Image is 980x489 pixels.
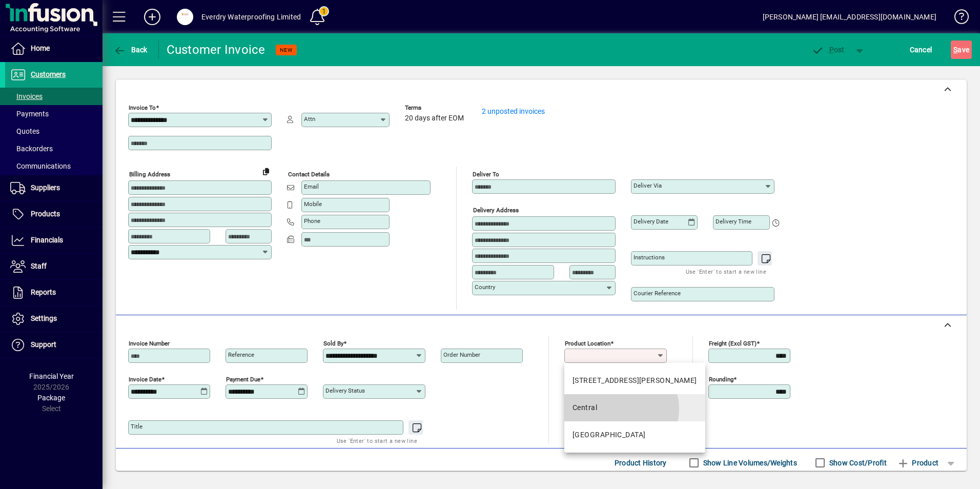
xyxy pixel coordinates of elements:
[634,218,668,225] mat-label: Delivery date
[304,183,319,190] mat-label: Email
[953,46,957,54] span: S
[37,394,65,402] span: Package
[634,254,665,261] mat-label: Instructions
[29,372,74,380] span: Financial Year
[323,340,343,347] mat-label: Sold by
[5,228,103,253] a: Financials
[5,157,103,175] a: Communications
[565,340,610,347] mat-label: Product location
[763,9,936,25] div: [PERSON_NAME] [EMAIL_ADDRESS][DOMAIN_NAME]
[907,40,935,59] button: Cancel
[806,40,850,59] button: Post
[304,200,322,208] mat-label: Mobile
[5,88,103,105] a: Invoices
[910,42,932,58] span: Cancel
[129,340,170,347] mat-label: Invoice number
[226,376,260,383] mat-label: Payment due
[129,376,161,383] mat-label: Invoice date
[5,306,103,332] a: Settings
[443,351,480,358] mat-label: Order number
[201,9,301,25] div: Everdry Waterproofing Limited
[129,104,156,111] mat-label: Invoice To
[564,367,705,394] mat-option: 14 Tanya Street
[31,314,57,322] span: Settings
[10,110,49,118] span: Payments
[5,123,103,140] a: Quotes
[634,182,662,189] mat-label: Deliver via
[615,455,667,471] span: Product History
[953,42,969,58] span: ave
[573,375,697,386] div: [STREET_ADDRESS][PERSON_NAME]
[475,283,495,291] mat-label: Country
[280,47,293,53] span: NEW
[325,387,365,394] mat-label: Delivery status
[610,454,671,472] button: Product History
[811,46,845,54] span: ost
[897,455,938,471] span: Product
[482,107,545,115] a: 2 unposted invoices
[5,140,103,157] a: Backorders
[10,145,53,153] span: Backorders
[228,351,254,358] mat-label: Reference
[709,340,757,347] mat-label: Freight (excl GST)
[573,430,645,440] div: [GEOGRAPHIC_DATA]
[304,217,320,225] mat-label: Phone
[947,2,967,35] a: Knowledge Base
[5,254,103,279] a: Staff
[716,218,751,225] mat-label: Delivery time
[31,236,63,244] span: Financials
[31,70,66,78] span: Customers
[701,458,797,468] label: Show Line Volumes/Weights
[10,127,39,135] span: Quotes
[5,332,103,358] a: Support
[827,458,887,468] label: Show Cost/Profit
[5,280,103,305] a: Reports
[686,266,766,277] mat-hint: Use 'Enter' to start a new line
[892,454,944,472] button: Product
[564,421,705,449] mat-option: Queenstown
[31,210,60,218] span: Products
[337,435,417,446] mat-hint: Use 'Enter' to start a new line
[103,40,159,59] app-page-header-button: Back
[573,402,597,413] div: Central
[5,36,103,62] a: Home
[405,114,464,123] span: 20 days after EOM
[31,340,56,349] span: Support
[31,44,50,52] span: Home
[31,288,56,296] span: Reports
[167,42,266,58] div: Customer Invoice
[136,8,169,26] button: Add
[564,394,705,421] mat-option: Central
[634,290,681,297] mat-label: Courier Reference
[473,171,499,178] mat-label: Deliver To
[111,40,150,59] button: Back
[31,184,60,192] span: Suppliers
[304,115,315,123] mat-label: Attn
[5,105,103,123] a: Payments
[10,92,43,100] span: Invoices
[258,163,274,179] button: Copy to Delivery address
[709,376,733,383] mat-label: Rounding
[829,46,834,54] span: P
[113,46,148,54] span: Back
[5,175,103,201] a: Suppliers
[951,40,972,59] button: Save
[5,201,103,227] a: Products
[169,8,201,26] button: Profile
[10,162,71,170] span: Communications
[31,262,47,270] span: Staff
[405,105,466,111] span: Terms
[131,423,142,430] mat-label: Title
